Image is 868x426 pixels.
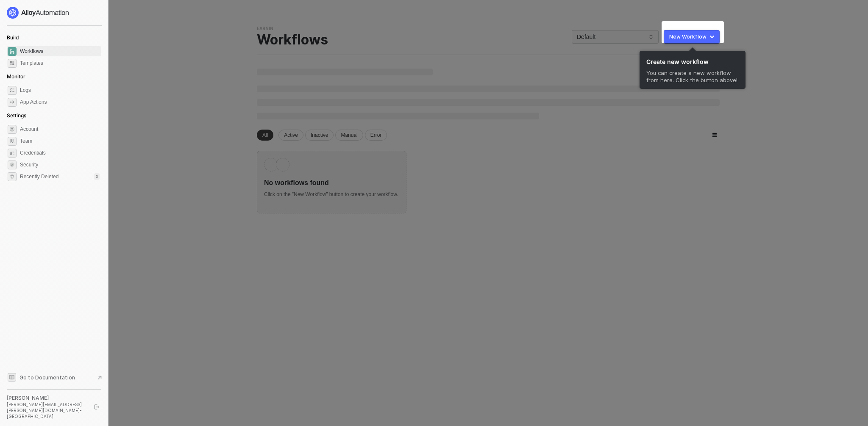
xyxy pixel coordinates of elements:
div: 3 [94,173,100,180]
span: Recently Deleted [20,173,58,180]
span: icon-logs [8,86,17,95]
h4: Create new workflow [640,51,746,69]
span: Account [20,124,100,134]
span: marketplace [8,59,17,68]
span: documentation [8,373,16,382]
span: Monitor [7,73,25,80]
span: logout [94,404,99,409]
img: logo [7,7,70,19]
span: Build [7,34,19,41]
span: icon-app-actions [8,98,17,107]
span: Settings [7,112,26,119]
div: [PERSON_NAME] [7,395,86,401]
span: Templates [20,58,100,68]
span: credentials [8,149,17,158]
span: settings [8,172,17,181]
a: logo [7,7,101,19]
span: security [8,160,17,169]
span: Security [20,160,100,170]
div: App Actions [20,99,47,106]
div: [PERSON_NAME][EMAIL_ADDRESS][PERSON_NAME][DOMAIN_NAME] • [GEOGRAPHIC_DATA] [7,401,86,419]
a: Knowledge Base [7,372,102,382]
span: document-arrow [95,373,104,382]
div: You can create a new workflow from here. Click the button above! [640,69,746,89]
span: Credentials [20,148,100,158]
span: Team [20,136,100,146]
span: Logs [20,85,100,95]
span: dashboard [8,47,17,56]
span: team [8,137,17,146]
span: Go to Documentation [19,374,75,381]
span: Workflows [20,46,100,56]
span: settings [8,125,17,134]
